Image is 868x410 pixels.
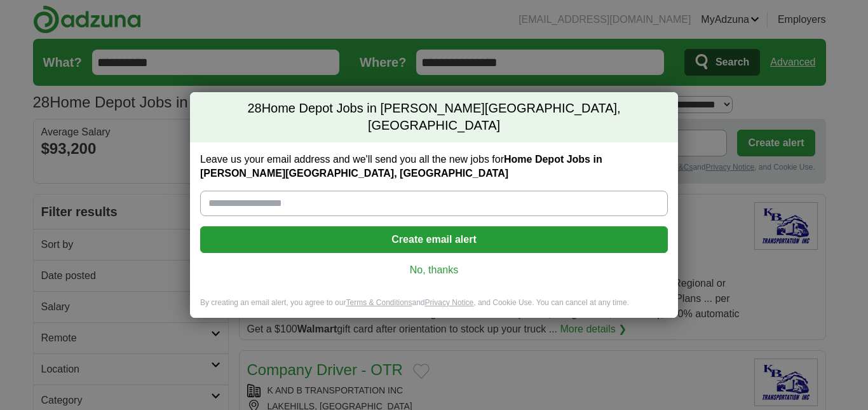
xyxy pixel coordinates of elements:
[190,297,678,318] div: By creating an email alert, you agree to our and , and Cookie Use. You can cancel at any time.
[200,226,668,253] button: Create email alert
[210,263,658,277] a: No, thanks
[346,298,412,307] a: Terms & Conditions
[190,92,678,142] h2: Home Depot Jobs in [PERSON_NAME][GEOGRAPHIC_DATA], [GEOGRAPHIC_DATA]
[200,153,668,181] label: Leave us your email address and we'll send you all the new jobs for
[425,298,474,307] a: Privacy Notice
[247,100,261,118] span: 28
[200,154,602,179] strong: Home Depot Jobs in [PERSON_NAME][GEOGRAPHIC_DATA], [GEOGRAPHIC_DATA]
